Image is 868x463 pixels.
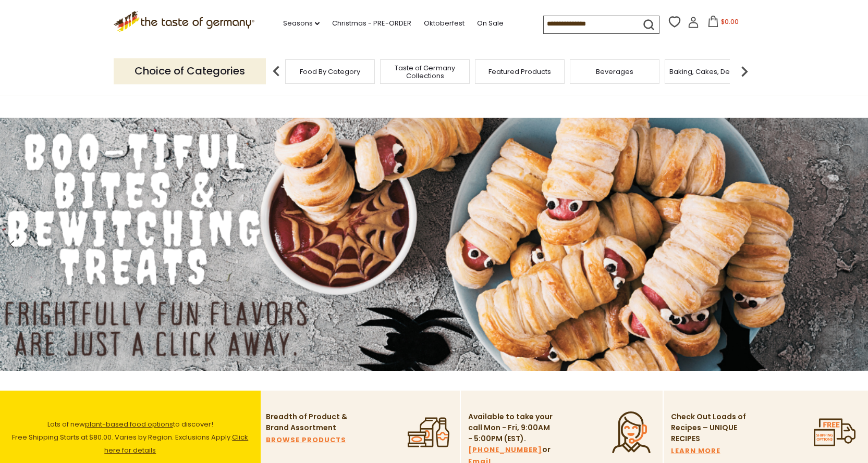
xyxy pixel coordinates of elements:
a: plant-based food options [85,419,173,429]
p: Breadth of Product & Brand Assortment [266,411,352,433]
a: Oktoberfest [424,18,464,29]
a: Beverages [596,68,633,76]
p: Check Out Loads of Recipes – UNIQUE RECIPES [671,411,747,444]
span: $0.00 [721,17,739,26]
img: next arrow [734,61,755,82]
span: Lots of new to discover! Free Shipping Starts at $80.00. Varies by Region. Exclusions Apply. [12,419,248,455]
button: $0.00 [701,16,745,31]
a: On Sale [477,18,504,29]
a: Featured Products [488,68,551,76]
a: Seasons [283,18,320,29]
a: Christmas - PRE-ORDER [332,18,411,29]
img: previous arrow [266,61,287,82]
a: Taste of Germany Collections [383,64,467,80]
p: Choice of Categories [114,58,266,84]
a: [PHONE_NUMBER] [468,444,542,456]
a: Baking, Cakes, Desserts [669,68,750,76]
a: LEARN MORE [671,445,720,457]
a: BROWSE PRODUCTS [266,434,346,446]
a: Food By Category [300,68,360,76]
